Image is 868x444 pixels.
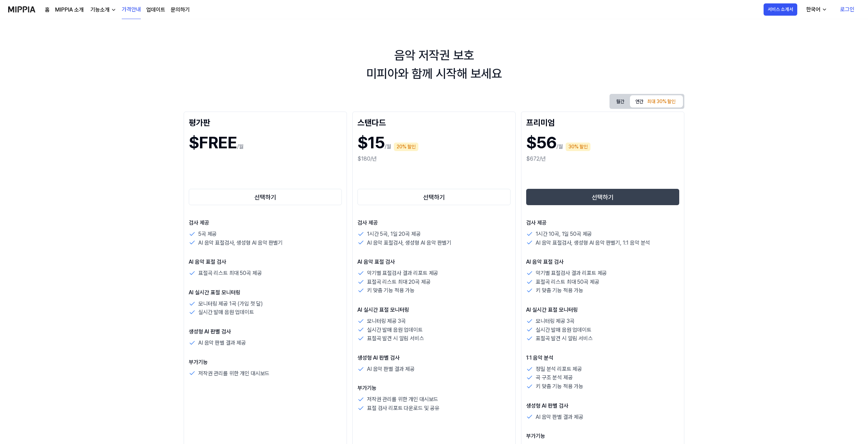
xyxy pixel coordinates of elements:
[367,404,439,413] p: 표절 검사 리포트 다운로드 및 공유
[367,286,415,295] p: 키 맞춤 기능 적용 가능
[526,354,679,362] p: 1:1 음악 분석
[367,365,415,374] p: AI 음악 판별 결과 제공
[536,382,583,391] p: 키 맞춤 기능 적용 가능
[526,258,679,266] p: AI 음악 표절 검사
[526,189,679,205] button: 선택하기
[536,278,599,286] p: 표절곡 리스트 최대 50곡 제공
[394,143,418,151] div: 20% 할인
[357,155,511,163] div: $180/년
[357,117,511,128] div: 스탠다드
[189,258,342,266] p: AI 음악 표절 검사
[198,269,262,278] p: 표절곡 리스트 최대 50곡 제공
[198,230,217,239] p: 5곡 제공
[55,6,84,14] a: MIPPIA 소개
[526,187,679,207] a: 선택하기
[611,95,630,108] button: 월간
[198,239,283,247] p: AI 음악 표절검사, 생성형 AI 음악 판별기
[189,189,342,205] button: 선택하기
[189,358,342,366] p: 부가기능
[357,306,511,314] p: AI 실시간 표절 모니터링
[630,95,683,108] button: 연간
[526,117,679,128] div: 프리미엄
[526,219,679,227] p: 검사 제공
[89,6,116,14] button: 기능소개
[536,373,572,382] p: 곡 구조 분석 제공
[146,6,165,14] a: 업데이트
[357,187,511,207] a: 선택하기
[536,365,582,374] p: 정밀 분석 리포트 제공
[801,3,831,16] button: 한국어
[198,299,263,308] p: 모니터링 제공 1곡 (가입 첫 달)
[367,278,430,286] p: 표절곡 리스트 최대 20곡 제공
[357,219,511,227] p: 검사 제공
[367,239,451,247] p: AI 음악 표절검사, 생성형 AI 음악 판별기
[198,339,246,347] p: AI 음악 판별 결과 제공
[189,117,342,128] div: 평가판
[536,230,592,239] p: 1시간 10곡, 1일 50곡 제공
[189,219,342,227] p: 검사 제공
[645,97,678,107] div: 최대 30% 할인
[367,326,423,334] p: 실시간 발매 음원 업데이트
[357,354,511,362] p: 생성형 AI 판별 검사
[556,143,563,151] p: /월
[805,5,822,14] div: 한국어
[357,189,511,205] button: 선택하기
[189,187,342,207] a: 선택하기
[111,7,116,13] img: down
[526,432,679,440] p: 부가기능
[45,6,50,14] a: 홈
[536,317,574,326] p: 모니터링 제공 3곡
[385,143,391,151] p: /월
[367,334,424,343] p: 표절곡 발견 시 알림 서비스
[89,6,111,14] div: 기능소개
[526,306,679,314] p: AI 실시간 표절 모니터링
[189,130,237,155] h1: $FREE
[526,402,679,410] p: 생성형 AI 판별 검사
[526,130,556,155] h1: $56
[536,334,593,343] p: 표절곡 발견 시 알림 서비스
[536,413,583,422] p: AI 음악 판별 결과 제공
[357,384,511,392] p: 부가기능
[367,230,420,239] p: 1시간 5곡, 1일 20곡 제공
[367,269,438,278] p: 악기별 표절검사 결과 리포트 제공
[171,6,190,14] a: 문의하기
[357,130,385,155] h1: $15
[526,155,679,163] div: $672/년
[536,269,607,278] p: 악기별 표절검사 결과 리포트 제공
[566,143,590,151] div: 30% 할인
[536,326,591,334] p: 실시간 발매 음원 업데이트
[122,0,141,19] a: 가격안내
[198,308,254,317] p: 실시간 발매 음원 업데이트
[357,258,511,266] p: AI 음악 표절 검사
[237,143,244,151] p: /월
[367,317,405,326] p: 모니터링 제공 3곡
[189,289,342,297] p: AI 실시간 표절 모니터링
[536,286,583,295] p: 키 맞춤 기능 적용 가능
[764,3,797,16] button: 서비스 소개서
[198,369,269,378] p: 저작권 관리를 위한 개인 대시보드
[536,239,650,247] p: AI 음악 표절검사, 생성형 AI 음악 판별기, 1:1 음악 분석
[367,395,438,404] p: 저작권 관리를 위한 개인 대시보드
[189,328,342,336] p: 생성형 AI 판별 검사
